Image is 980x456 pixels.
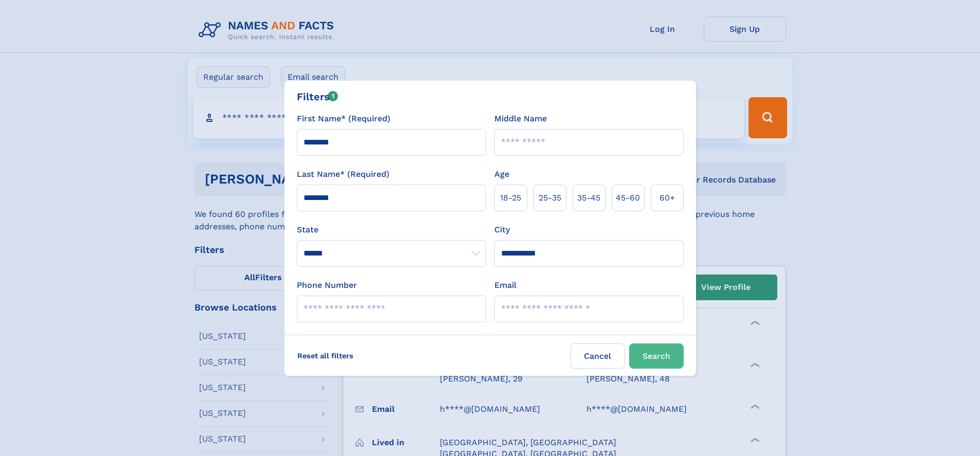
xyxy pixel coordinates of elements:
label: Reset all filters [291,343,360,368]
span: 60+ [660,192,675,204]
label: First Name* (Required) [297,113,390,125]
label: Last Name* (Required) [297,168,389,180]
span: 35‑45 [577,192,600,204]
span: 18‑25 [500,192,521,204]
div: Filters [297,89,338,104]
span: 25‑35 [539,192,561,204]
label: Cancel [571,343,625,369]
label: Email [494,279,516,291]
label: State [297,224,486,236]
label: Age [494,168,509,180]
button: Search [629,343,684,369]
label: City [494,224,510,236]
label: Phone Number [297,279,357,291]
label: Middle Name [494,113,547,125]
span: 45‑60 [616,192,640,204]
